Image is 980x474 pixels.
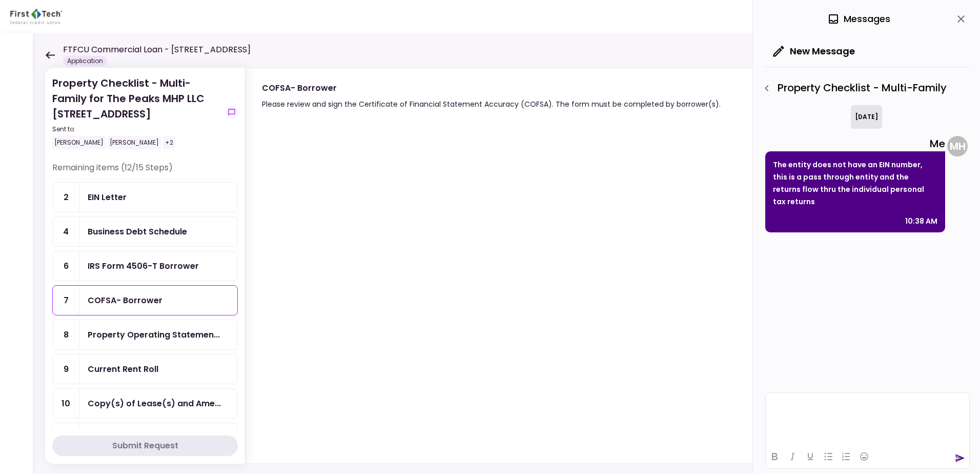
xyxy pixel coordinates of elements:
[820,449,837,464] button: Bullet list
[52,285,238,315] a: 7COFSA- Borrower
[53,183,79,212] div: 2
[53,320,79,349] div: 8
[52,436,238,456] button: Submit Request
[245,68,959,464] div: COFSA- BorrowerPlease review and sign the Certificate of Financial Statement Accuracy (COFSA). Th...
[952,10,970,28] button: close
[855,449,873,464] button: Emojis
[10,9,62,24] img: Partner icon
[63,56,107,66] div: Application
[262,127,941,459] iframe: jotform-iframe
[52,251,238,281] a: 6IRS Form 4506-T Borrower
[53,251,79,281] div: 6
[262,98,721,110] div: Please review and sign the Certificate of Financial Statement Accuracy (COFSA). The form must be ...
[52,162,238,182] div: Remaining items (12/15 Steps)
[838,449,855,464] button: Numbered list
[53,423,79,452] div: 11
[947,136,968,156] div: M H
[765,38,863,65] button: New Message
[52,216,238,247] a: 4Business Debt Schedule
[955,453,965,463] button: send
[163,136,175,149] div: +2
[262,82,721,94] div: COFSA- Borrower
[52,354,238,384] a: 9Current Rent Roll
[765,136,945,151] div: Me
[53,354,79,384] div: 9
[53,389,79,418] div: 10
[851,105,882,129] div: [DATE]
[63,44,251,56] h1: FTFCU Commercial Loan - [STREET_ADDRESS]
[766,393,969,444] iframe: Rich Text Area
[827,11,890,27] div: Messages
[88,397,221,410] div: Copy(s) of Lease(s) and Amendment(s)
[773,159,937,208] p: The entity does not have an EIN number, this is a pass through entity and the returns flow thru t...
[88,225,187,238] div: Business Debt Schedule
[88,294,162,307] div: COFSA- Borrower
[905,215,937,227] div: 10:38 AM
[52,423,238,453] a: 11Property Survey
[52,320,238,350] a: 8Property Operating Statements
[784,449,801,464] button: Italic
[88,191,127,204] div: EIN Letter
[52,75,221,149] div: Property Checklist - Multi-Family for The Peaks MHP LLC [STREET_ADDRESS]
[112,440,178,452] div: Submit Request
[53,286,79,315] div: 7
[766,449,783,464] button: Bold
[802,449,819,464] button: Underline
[53,217,79,246] div: 4
[88,260,199,272] div: IRS Form 4506-T Borrower
[108,136,161,149] div: [PERSON_NAME]
[52,136,106,149] div: [PERSON_NAME]
[88,363,158,376] div: Current Rent Roll
[226,106,238,118] button: show-messages
[52,125,221,134] div: Sent to:
[758,80,970,97] div: Property Checklist - Multi-Family
[52,388,238,419] a: 10Copy(s) of Lease(s) and Amendment(s)
[52,182,238,212] a: 2EIN Letter
[88,328,220,341] div: Property Operating Statements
